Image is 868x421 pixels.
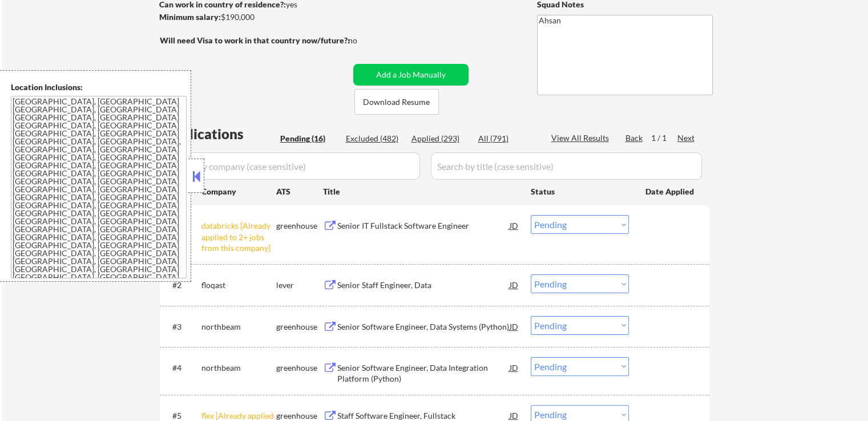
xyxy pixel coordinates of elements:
[353,64,469,86] button: Add a Job Manually
[337,280,510,291] div: Senior Staff Engineer, Data
[201,220,276,254] div: databricks [Already applied to 2+ jobs from this company]
[172,321,192,333] div: #3
[337,220,510,232] div: Senior IT Fullstack Software Engineer
[625,132,644,144] div: Back
[276,220,323,232] div: greenhouse
[411,133,469,144] div: Applied (293)
[346,133,403,144] div: Excluded (482)
[276,280,323,291] div: lever
[508,316,520,337] div: JD
[172,362,192,374] div: #4
[645,186,696,197] div: Date Applied
[201,186,276,197] div: Company
[159,11,349,23] div: $190,000
[11,82,187,93] div: Location Inclusions:
[348,35,381,46] div: no
[276,362,323,374] div: greenhouse
[508,215,520,236] div: JD
[163,127,276,141] div: Applications
[508,357,520,378] div: JD
[531,181,629,201] div: Status
[651,132,677,144] div: 1 / 1
[276,321,323,333] div: greenhouse
[160,35,350,45] strong: Will need Visa to work in that country now/future?:
[337,362,510,384] div: Senior Software Engineer, Data Integration Platform (Python)
[159,12,221,22] strong: Minimum salary:
[478,133,535,144] div: All (791)
[276,186,323,197] div: ATS
[508,274,520,295] div: JD
[201,280,276,291] div: floqast
[163,152,420,180] input: Search by company (case sensitive)
[201,362,276,374] div: northbeam
[323,186,520,197] div: Title
[431,152,702,180] input: Search by title (case sensitive)
[172,280,192,291] div: #2
[201,321,276,333] div: northbeam
[551,132,612,144] div: View All Results
[337,321,510,333] div: Senior Software Engineer, Data Systems (Python)
[354,89,439,115] button: Download Resume
[280,133,337,144] div: Pending (16)
[677,132,696,144] div: Next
